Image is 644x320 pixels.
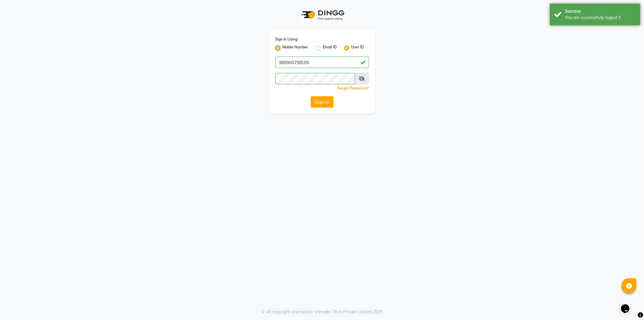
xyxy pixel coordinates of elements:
label: Email ID [323,44,337,52]
button: Sign In [311,96,334,108]
input: Username [275,73,355,84]
label: Sign In Using: [275,37,298,42]
label: User ID [351,44,364,52]
div: You are successfully logout !! [565,15,636,21]
img: logo1.svg [298,6,346,24]
div: Success [565,8,636,15]
iframe: chat widget [619,296,638,314]
a: Forgot Password? [338,86,369,90]
input: Username [275,57,369,68]
label: Mobile Number [283,44,309,52]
